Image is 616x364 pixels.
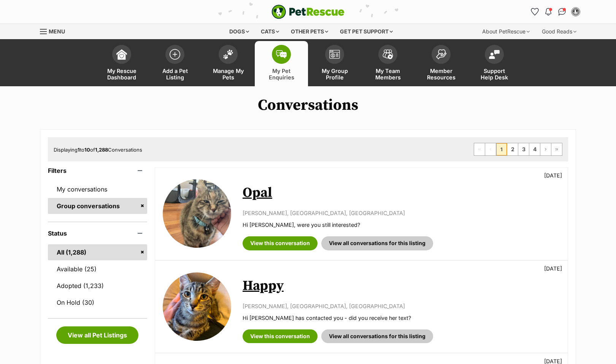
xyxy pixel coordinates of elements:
[361,41,414,86] a: My Team Members
[468,41,521,86] a: Support Help Desk
[48,230,147,237] header: Status
[56,326,138,344] a: View all Pet Listings
[48,167,147,174] header: Filters
[318,68,352,81] span: My Group Profile
[414,41,468,86] a: Member Resources
[371,68,405,81] span: My Team Members
[202,41,255,86] a: Manage My Pets
[321,329,433,343] a: View all conversations for this listing
[436,49,446,59] img: member-resources-icon-8e73f808a243e03378d46382f2149f9095a855e16c252ad45f914b54edf8863c.svg
[211,68,245,81] span: Manage My Pets
[477,68,511,81] span: Support Help Desk
[329,50,340,59] img: group-profile-icon-3fa3cf56718a62981997c0bc7e787c4b2cf8bcc04b72c1350f741eb67cf2f40e.svg
[335,24,398,39] div: Get pet support
[243,184,272,201] a: Opal
[308,41,361,86] a: My Group Profile
[48,244,147,260] a: All (1,288)
[48,294,147,310] a: On Hold (30)
[223,49,233,59] img: manage-my-pets-icon-02211641906a0b7f246fdf0571729dbe1e7629f14944591b6c1af311fb30b64b.svg
[529,6,582,18] ul: Account quick links
[271,5,345,19] a: PetRescue
[518,143,529,155] a: Page 3
[40,24,70,38] a: Menu
[383,49,393,59] img: team-members-icon-5396bd8760b3fe7c0b43da4ab00e1e3bb1a5d9ba89233759b79545d2d3fc5d0d.svg
[163,272,231,341] img: Happy
[105,68,139,81] span: My Rescue Dashboard
[243,236,318,250] a: View this conversation
[551,143,562,155] a: Last page
[529,6,541,18] a: Favourites
[264,68,298,81] span: My Pet Enquiries
[54,147,142,153] span: Displaying to of Conversations
[256,24,284,39] div: Cats
[424,68,458,81] span: Member Resources
[49,28,65,35] span: Menu
[271,5,345,19] img: logo-e224e6f780fb5917bec1dbf3a21bbac754714ae5b6737aabdf751b685950b380.svg
[95,41,148,86] a: My Rescue Dashboard
[544,264,562,272] p: [DATE]
[558,8,566,16] img: chat-41dd97257d64d25036548639549fe6c8038ab92f7586957e7f3b1b290dea8141.svg
[537,24,582,39] div: Good Reads
[474,143,485,155] span: First page
[148,41,202,86] a: Add a Pet Listing
[78,147,80,153] strong: 1
[545,8,551,16] img: notifications-46538b983faf8c2785f20acdc204bb7945ddae34d4c08c2a6579f10ce5e182be.svg
[286,24,333,39] div: Other pets
[243,221,560,229] p: Hi [PERSON_NAME], were you still interested?
[556,6,568,18] a: Conversations
[170,49,180,60] img: add-pet-listing-icon-0afa8454b4691262ce3f59096e99ab1cd57d4a30225e0717b998d2c9b9846f56.svg
[48,261,147,277] a: Available (25)
[540,143,551,155] a: Next page
[224,24,254,39] div: Dogs
[243,302,560,310] p: [PERSON_NAME], [GEOGRAPHIC_DATA], [GEOGRAPHIC_DATA]
[243,277,284,294] a: Happy
[243,314,560,322] p: Hi [PERSON_NAME] has contacted you - did you receive her text?
[48,181,147,197] a: My conversations
[48,198,147,214] a: Group conversations
[163,179,231,248] img: Opal
[477,24,535,39] div: About PetRescue
[255,41,308,86] a: My Pet Enquiries
[276,50,287,59] img: pet-enquiries-icon-7e3ad2cf08bfb03b45e93fb7055b45f3efa6380592205ae92323e6603595dc1f.svg
[572,8,579,16] img: Eve Waugh profile pic
[570,6,582,18] button: My account
[529,143,540,155] a: Page 4
[496,143,507,155] span: Page 1
[116,49,127,60] img: dashboard-icon-eb2f2d2d3e046f16d808141f083e7271f6b2e854fb5c12c21221c1fb7104beca.svg
[321,236,433,250] a: View all conversations for this listing
[84,147,90,153] strong: 10
[474,143,562,156] nav: Pagination
[48,278,147,294] a: Adopted (1,233)
[489,50,500,59] img: help-desk-icon-fdf02630f3aa405de69fd3d07c3f3aa587a6932b1a1747fa1d2bba05be0121f9.svg
[507,143,518,155] a: Page 2
[243,209,560,217] p: [PERSON_NAME], [GEOGRAPHIC_DATA], [GEOGRAPHIC_DATA]
[544,171,562,179] p: [DATE]
[542,6,554,18] button: Notifications
[243,329,318,343] a: View this conversation
[485,143,496,155] span: Previous page
[158,68,192,81] span: Add a Pet Listing
[95,147,108,153] strong: 1,288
